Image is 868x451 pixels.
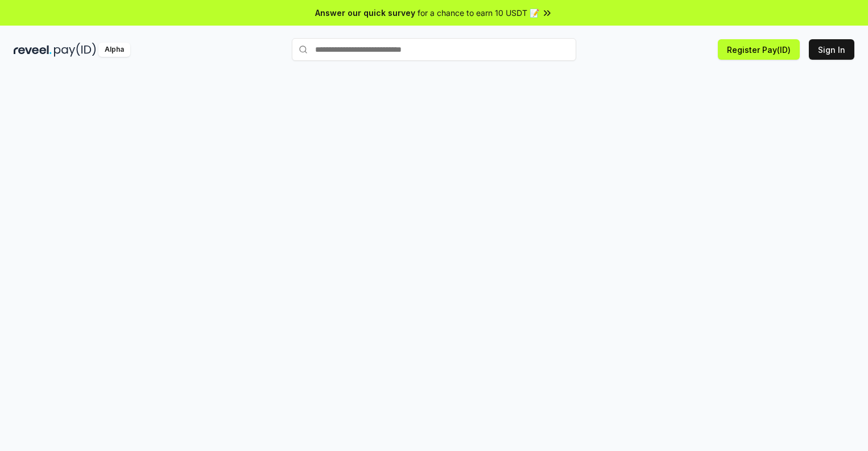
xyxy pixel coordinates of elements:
[98,43,130,57] div: Alpha
[718,39,800,60] button: Register Pay(ID)
[14,43,52,57] img: reveel_dark
[54,43,96,57] img: pay_id
[418,7,539,19] span: for a chance to earn 10 USDT 📝
[315,7,415,19] span: Answer our quick survey
[809,39,854,60] button: Sign In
